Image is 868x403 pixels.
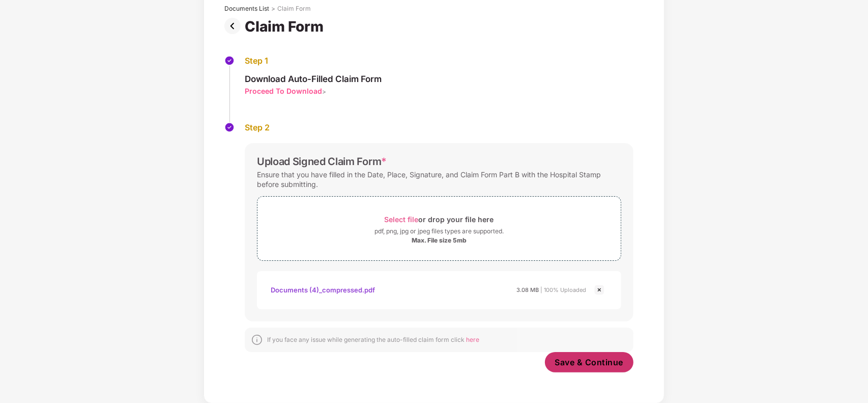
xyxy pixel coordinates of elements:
[245,18,328,35] div: Claim Form
[385,212,494,226] div: or drop your file here
[545,352,634,372] button: Save & Continue
[224,56,235,66] img: svg+xml;base64,PHN2ZyBpZD0iU3RlcC1Eb25lLTMyeDMyIiB4bWxucz0iaHR0cDovL3d3dy53My5vcmcvMjAwMC9zdmciIH...
[412,236,467,245] div: Max. File size 5mb
[267,336,479,344] div: If you face any issue while generating the auto-filled claim form click
[277,5,311,13] div: Claim Form
[516,286,539,293] span: 3.08 MB
[245,122,633,133] div: Step 2
[385,215,419,224] span: Select file
[251,334,263,346] img: svg+xml;base64,PHN2ZyBpZD0iSW5mb18tXzMyeDMyIiBkYXRhLW5hbWU9IkluZm8gLSAzMngzMiIgeG1sbnM9Imh0dHA6Ly...
[245,56,382,66] div: Step 1
[224,5,269,13] div: Documents List
[322,88,326,95] span: >
[466,336,479,343] span: here
[257,155,387,168] div: Upload Signed Claim Form
[540,286,586,293] span: | 100% Uploaded
[271,5,275,13] div: >
[593,284,605,296] img: svg+xml;base64,PHN2ZyBpZD0iQ3Jvc3MtMjR4MjQiIHhtbG5zPSJodHRwOi8vd3d3LnczLm9yZy8yMDAwL3N2ZyIgd2lkdG...
[257,204,621,253] span: Select fileor drop your file herepdf, png, jpg or jpeg files types are supported.Max. File size 5mb
[374,226,504,236] div: pdf, png, jpg or jpeg files types are supported.
[224,122,235,132] img: svg+xml;base64,PHN2ZyBpZD0iU3RlcC1Eb25lLTMyeDMyIiB4bWxucz0iaHR0cDovL3d3dy53My5vcmcvMjAwMC9zdmciIH...
[257,168,621,191] div: Ensure that you have filled in the Date, Place, Signature, and Claim Form Part B with the Hospita...
[271,281,375,299] div: Documents (4)_compressed.pdf
[245,73,382,85] div: Download Auto-Filled Claim Form
[224,18,245,34] img: svg+xml;base64,PHN2ZyBpZD0iUHJldi0zMngzMiIgeG1sbnM9Imh0dHA6Ly93d3cudzMub3JnLzIwMDAvc3ZnIiB3aWR0aD...
[245,86,322,96] div: Proceed To Download
[555,357,624,368] span: Save & Continue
